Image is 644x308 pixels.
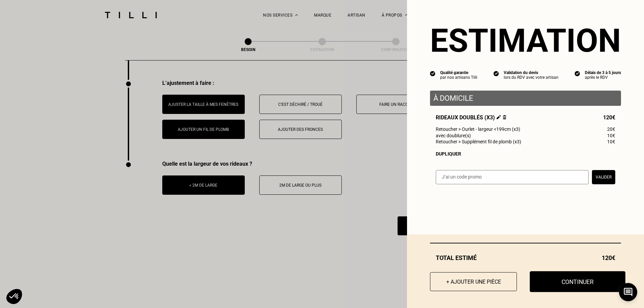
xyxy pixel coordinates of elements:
[436,151,615,157] div: Dupliquer
[603,114,615,121] span: 120€
[592,170,615,184] button: Valider
[575,70,580,76] img: icon list info
[440,75,477,80] div: par nos artisans Tilli
[503,115,506,119] img: Supprimer
[436,139,521,144] span: Retoucher > Supplément fil de plomb (x3)
[504,75,558,80] div: lors du RDV avec votre artisan
[602,254,615,261] span: 120€
[430,70,435,76] img: icon list info
[585,70,621,75] div: Délais de 3 à 5 jours
[440,70,477,75] div: Qualité garantie
[585,75,621,80] div: après le RDV
[436,170,589,184] input: J‘ai un code promo
[430,254,621,261] div: Total estimé
[530,271,625,292] button: Continuer
[494,70,499,76] img: icon list info
[430,272,517,291] button: + Ajouter une pièce
[436,114,506,121] span: Rideaux doublés (x3)
[504,70,558,75] div: Validation du devis
[607,139,615,144] span: 10€
[430,22,621,60] section: Estimation
[436,133,471,138] span: avec doublure(s)
[436,126,520,132] span: Retoucher > Ourlet - largeur <199cm (x3)
[607,133,615,138] span: 10€
[497,115,501,119] img: Éditer
[433,94,618,102] p: À domicile
[607,126,615,132] span: 20€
